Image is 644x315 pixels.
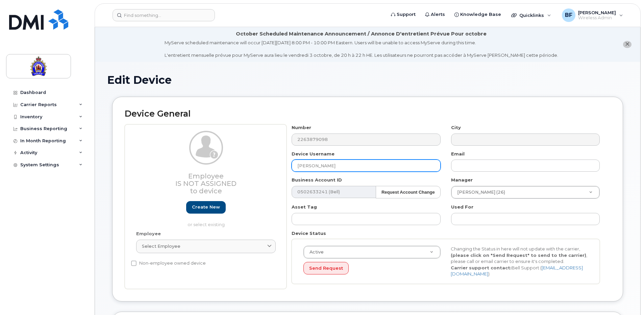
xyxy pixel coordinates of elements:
strong: Request Account Change [381,190,435,195]
a: [PERSON_NAME] (26) [451,186,599,198]
div: MyServe scheduled maintenance will occur [DATE][DATE] 8:00 PM - 10:00 PM Eastern. Users will be u... [165,40,558,58]
span: Is not assigned [175,179,237,188]
span: to device [190,187,222,195]
div: October Scheduled Maintenance Announcement / Annonce D'entretient Prévue Pour octobre [236,30,487,38]
div: Changing the Status in here will not update with the carrier, , please call or email carrier to e... [446,246,593,277]
p: or select existing [136,221,276,228]
label: Email [451,151,465,157]
a: Create new [186,201,226,214]
label: Business Account ID [292,177,342,183]
button: close notification [623,41,631,48]
span: Select employee [142,243,180,249]
label: Manager [451,177,473,183]
strong: (please click on "Send Request" to send to the carrier) [451,252,586,258]
h1: Edit Device [107,74,628,86]
label: Device Username [292,151,335,157]
label: Non-employee owned device [131,259,206,267]
button: Send Request [303,262,349,274]
a: Active [304,246,440,258]
span: Active [305,249,324,255]
h3: Employee [136,172,276,195]
a: Select employee [136,240,276,253]
input: Non-employee owned device [131,261,137,266]
a: [EMAIL_ADDRESS][DOMAIN_NAME] [451,265,583,277]
label: City [451,124,461,131]
label: Employee [136,231,161,237]
h2: Device General [125,109,611,119]
label: Used For [451,204,473,210]
label: Number [292,124,311,131]
button: Request Account Change [376,186,441,198]
span: [PERSON_NAME] (26) [453,189,505,195]
strong: Carrier support contact: [451,265,512,270]
label: Asset Tag [292,204,317,210]
label: Device Status [292,230,326,237]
